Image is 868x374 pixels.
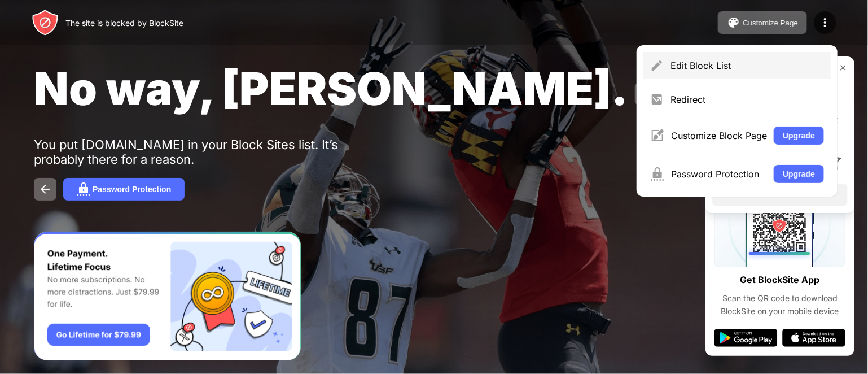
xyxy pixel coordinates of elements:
div: Scan the QR code to download BlockSite on your mobile device [714,292,845,318]
div: Password Protection [93,185,171,194]
iframe: Banner [34,232,301,361]
img: menu-pencil.svg [650,59,664,72]
img: app-store.svg [782,329,845,347]
div: Redirect [670,94,824,105]
img: back.svg [38,182,52,196]
button: Password Protection [63,178,185,201]
div: Password Protection [671,168,767,180]
div: Customize Page [743,19,798,27]
div: Edit Block List [670,60,824,71]
img: menu-customize.svg [650,129,664,142]
img: menu-password.svg [650,167,664,181]
img: password.svg [77,182,90,196]
img: rate-us-close.svg [839,63,848,72]
img: google-play.svg [714,329,778,347]
button: Upgrade [774,127,824,145]
img: header-logo.svg [32,9,59,36]
div: The site is blocked by BlockSite [65,18,183,28]
div: Customize Block Page [671,130,767,141]
img: menu-redirect.svg [650,93,664,106]
span: No way, [PERSON_NAME]. [34,61,628,116]
img: menu-icon.svg [818,16,832,29]
button: Customize Page [718,11,807,34]
div: You put [DOMAIN_NAME] in your Block Sites list. It’s probably there for a reason. [34,137,383,167]
div: Get BlockSite App [740,272,820,288]
button: Upgrade [774,165,824,183]
img: pallet.svg [727,16,740,29]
